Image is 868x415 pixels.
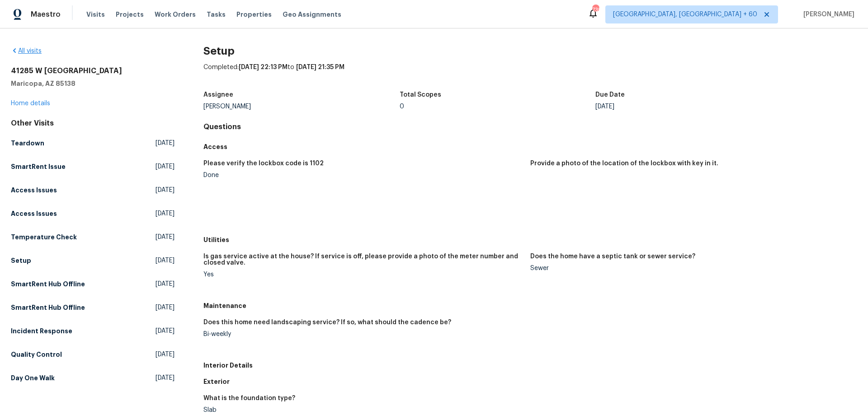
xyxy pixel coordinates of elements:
h2: Setup [203,47,857,56]
a: All visits [11,48,42,54]
span: Geo Assignments [283,10,341,19]
h5: Day One Walk [11,373,55,382]
span: [DATE] 21:35 PM [296,64,344,70]
h5: Maintenance [203,301,857,310]
span: Tasks [207,11,226,18]
span: [DATE] [156,373,175,382]
h5: Does this home need landscaping service? If so, what should the cadence be? [203,319,451,326]
h5: Utilities [203,235,857,244]
span: [DATE] [156,303,175,312]
h5: Incident Response [11,326,72,336]
a: Quality Control[DATE] [11,346,175,363]
span: Projects [116,10,144,19]
span: [DATE] [156,350,175,359]
a: Setup[DATE] [11,252,175,269]
span: [DATE] [156,139,175,148]
span: Work Orders [155,10,196,19]
span: [DATE] [156,186,175,195]
span: Properties [236,10,272,19]
h5: Access Issues [11,186,57,195]
h5: Please verify the lockbox code is 1102 [203,160,324,167]
span: Visits [86,10,105,19]
div: [PERSON_NAME] [203,103,400,110]
h5: Temperature Check [11,233,77,242]
a: Day One Walk[DATE] [11,370,175,386]
span: [DATE] [156,233,175,242]
h5: Maricopa, AZ 85138 [11,79,175,88]
a: SmartRent Issue[DATE] [11,159,175,175]
h4: Questions [203,122,857,131]
div: Completed: to [203,63,857,86]
h5: Due Date [595,92,625,98]
a: Temperature Check[DATE] [11,229,175,245]
div: Other Visits [11,119,175,128]
span: [DATE] [156,280,175,289]
div: Slab [203,407,523,413]
h5: Assignee [203,92,233,98]
h5: Quality Control [11,350,62,359]
h5: Does the home have a septic tank or sewer service? [530,253,695,260]
h5: Exterior [203,377,857,386]
div: Bi-weekly [203,331,523,337]
span: [PERSON_NAME] [800,10,854,19]
h5: Is gas service active at the house? If service is off, please provide a photo of the meter number... [203,253,523,266]
a: Incident Response[DATE] [11,323,175,339]
h5: Interior Details [203,361,857,370]
h5: Setup [11,256,31,265]
div: Yes [203,271,523,278]
a: Access Issues[DATE] [11,205,175,222]
h5: SmartRent Issue [11,162,66,171]
div: Sewer [530,265,850,271]
a: Access Issues[DATE] [11,182,175,198]
a: Teardown[DATE] [11,135,175,151]
span: [DATE] [156,256,175,265]
h5: Total Scopes [400,92,441,98]
span: [GEOGRAPHIC_DATA], [GEOGRAPHIC_DATA] + 60 [613,10,757,19]
h5: Access Issues [11,209,57,218]
div: Done [203,172,523,178]
h5: Provide a photo of the location of the lockbox with key in it. [530,160,718,167]
span: [DATE] [156,326,175,336]
h5: Teardown [11,139,44,148]
span: Maestro [31,10,61,19]
a: Home details [11,100,50,107]
h5: What is the foundation type? [203,395,295,401]
a: SmartRent Hub Offline[DATE] [11,276,175,292]
span: [DATE] [156,162,175,171]
div: [DATE] [595,103,792,110]
h5: Access [203,142,857,151]
h5: SmartRent Hub Offline [11,280,85,289]
span: [DATE] 22:13 PM [239,64,288,70]
a: SmartRent Hub Offline[DATE] [11,299,175,316]
div: 0 [400,103,596,110]
h5: SmartRent Hub Offline [11,303,85,312]
h2: 41285 W [GEOGRAPHIC_DATA] [11,66,175,75]
div: 739 [592,5,599,14]
span: [DATE] [156,209,175,218]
